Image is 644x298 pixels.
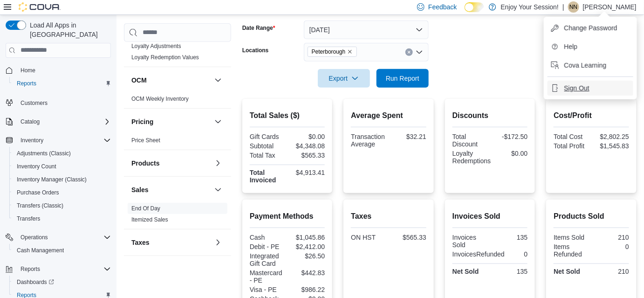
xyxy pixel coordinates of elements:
button: Inventory Count [9,160,115,173]
div: $565.33 [391,234,426,241]
span: Cash Management [13,245,111,256]
div: Items Refunded [554,243,589,258]
div: Visa - PE [250,286,286,293]
div: Mastercard - PE [250,269,286,284]
a: Customers [17,97,51,109]
button: Taxes [212,237,224,248]
button: Reports [2,263,115,276]
a: End Of Day [131,205,160,212]
button: Sales [131,185,211,194]
span: Catalog [17,116,111,127]
div: Loyalty Redemptions [452,150,491,165]
div: Transaction Average [351,133,387,148]
span: Transfers [13,213,111,224]
button: OCM [131,76,211,85]
h2: Total Sales ($) [250,110,325,121]
div: $986.22 [289,286,325,293]
button: Sign Out [548,81,633,96]
a: Adjustments (Classic) [13,148,75,159]
div: Nijil Narayanan [568,1,579,13]
span: Dark Mode [465,12,465,13]
span: Adjustments (Classic) [17,150,71,157]
div: 0 [593,243,629,250]
button: Reports [17,263,44,275]
span: Reports [13,78,111,89]
div: $26.50 [289,252,325,260]
button: Inventory [17,135,47,146]
img: Cova [19,2,61,12]
div: Integrated Gift Card [250,252,286,267]
div: 135 [492,268,528,275]
div: $2,412.00 [289,243,325,250]
a: Reports [13,78,40,89]
label: Date Range [242,24,275,32]
div: Gift Cards [250,133,286,140]
span: Loyalty Adjustments [131,42,181,50]
button: Purchase Orders [9,186,115,199]
span: Run Report [386,74,419,83]
button: Catalog [17,116,43,127]
span: Inventory [17,135,111,146]
h3: Pricing [131,117,153,126]
div: $0.00 [289,133,325,140]
button: [DATE] [304,21,429,39]
div: Cash [250,234,286,241]
a: Home [17,65,39,76]
span: Purchase Orders [13,187,111,198]
div: Items Sold [554,234,589,241]
span: Transfers (Classic) [17,202,63,209]
strong: Net Sold [554,268,580,275]
div: Total Profit [554,142,589,150]
h3: OCM [131,76,147,85]
label: Locations [242,47,269,54]
div: -$172.50 [492,133,528,140]
button: Change Password [548,21,633,35]
span: Transfers (Classic) [13,200,111,211]
h2: Invoices Sold [452,211,528,222]
div: Subtotal [250,142,286,150]
span: Inventory Count [13,161,111,172]
a: Cash Management [13,245,68,256]
a: Price Sheet [131,137,160,144]
button: Taxes [131,238,211,247]
span: Sign Out [564,83,589,93]
div: Sales [124,203,231,229]
span: Transfers [17,215,40,222]
h2: Discounts [452,110,528,121]
span: Price Sheet [131,137,160,144]
span: Load All Apps in [GEOGRAPHIC_DATA] [26,21,111,39]
span: Dashboards [13,277,111,288]
a: Itemized Sales [131,216,168,223]
button: Cash Management [9,244,115,257]
span: Inventory Count [17,163,56,170]
button: Open list of options [416,49,423,56]
button: Clear input [405,49,413,56]
div: 210 [593,268,629,275]
div: 0 [508,250,528,258]
span: Customers [21,99,48,107]
div: $4,348.08 [289,142,325,150]
a: Dashboards [13,277,58,288]
p: | [562,1,564,13]
span: Reports [17,80,36,87]
span: Inventory Manager (Classic) [17,176,87,183]
span: Help [564,42,578,51]
span: Catalog [21,118,40,125]
button: Transfers (Classic) [9,199,115,212]
button: Cova Learning [548,58,633,73]
button: Customers [2,96,115,109]
span: Home [17,64,111,76]
div: Debit - PE [250,243,286,250]
button: Inventory Manager (Classic) [9,173,115,186]
span: Inventory Manager (Classic) [13,174,111,185]
a: Inventory Manager (Classic) [13,174,90,185]
div: $442.83 [289,269,325,277]
a: Loyalty Redemption Values [131,54,199,61]
button: Catalog [2,115,115,128]
button: Inventory [2,134,115,147]
button: OCM [212,75,224,86]
button: Remove Peterborough from selection in this group [347,49,353,55]
button: Products [131,159,211,168]
div: Total Tax [250,152,286,159]
span: Inventory [21,137,43,144]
